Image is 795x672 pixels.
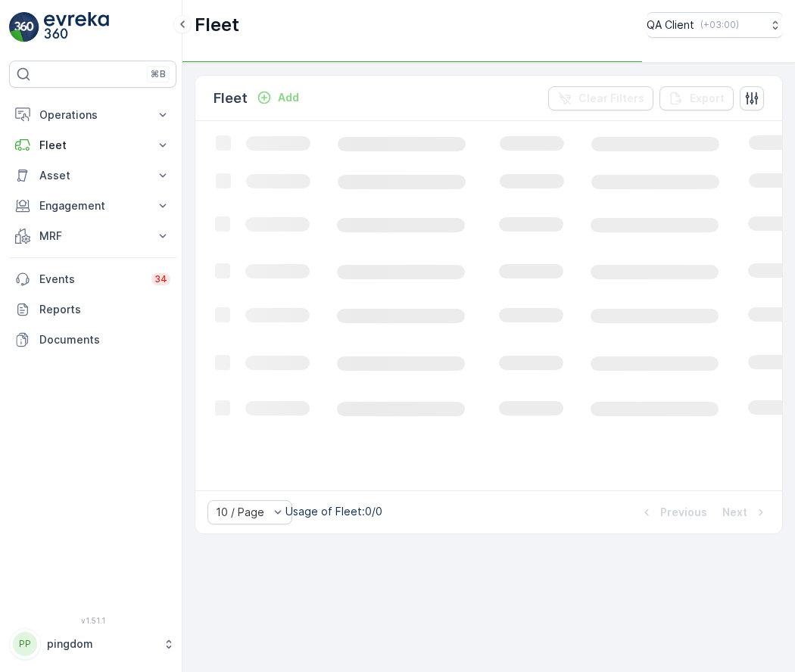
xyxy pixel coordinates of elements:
[39,138,146,153] p: Fleet
[9,160,176,191] button: Asset
[9,264,176,294] a: Events34
[9,325,176,355] a: Documents
[214,88,248,109] p: Fleet
[9,100,176,130] button: Operations
[548,86,653,110] button: Clear Filters
[151,68,166,80] p: ⌘B
[195,13,239,37] p: Fleet
[39,107,146,123] p: Operations
[660,505,707,520] p: Previous
[154,273,167,285] p: 34
[39,302,170,317] p: Reports
[278,90,299,105] p: Add
[39,332,170,347] p: Documents
[39,198,146,213] p: Engagement
[9,12,39,42] img: logo
[9,294,176,325] a: Reports
[647,17,694,33] p: QA Client
[700,19,739,31] p: ( +03:00 )
[44,12,109,42] img: logo_light-DOdMpM7g.png
[47,636,155,652] p: pingdom
[39,272,142,287] p: Events
[39,168,146,183] p: Asset
[251,89,305,107] button: Add
[578,91,644,106] p: Clear Filters
[9,130,176,160] button: Fleet
[9,628,176,660] button: PPpingdom
[9,221,176,251] button: MRF
[722,505,747,520] p: Next
[9,616,176,625] span: v 1.51.1
[285,504,382,519] p: Usage of Fleet : 0/0
[13,632,37,656] div: PP
[690,91,725,106] p: Export
[647,12,783,38] button: QA Client(+03:00)
[638,503,709,521] button: Previous
[721,503,770,521] button: Next
[39,229,146,244] p: MRF
[659,86,734,110] button: Export
[9,191,176,221] button: Engagement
